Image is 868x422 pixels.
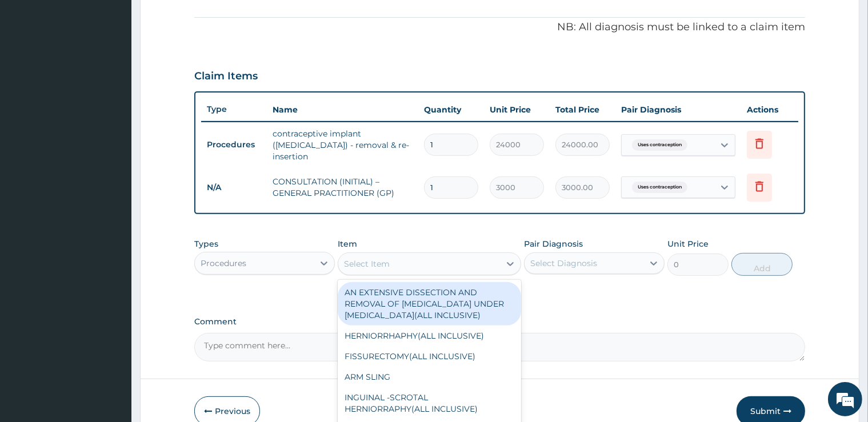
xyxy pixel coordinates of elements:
div: Select Item [344,258,390,270]
td: Procedures [201,134,267,155]
div: HERNIORRHAPHY(ALL INCLUSIVE) [338,325,521,346]
label: Item [338,238,357,250]
textarea: Type your message and hit 'Enter' [6,292,218,332]
span: Uses contraception [632,182,687,193]
div: Procedures [201,258,246,269]
p: NB: All diagnosis must be linked to a claim item [194,20,805,35]
div: AN EXTENSIVE DISSECTION AND REMOVAL OF [MEDICAL_DATA] UNDER [MEDICAL_DATA](ALL INCLUSIVE) [338,282,521,325]
td: N/A [201,177,267,198]
td: CONSULTATION (INITIAL) – GENERAL PRACTITIONER (GP) [267,170,418,204]
label: Pair Diagnosis [524,238,583,250]
th: Quantity [418,98,484,121]
label: Comment [194,317,805,327]
span: We're online! [66,134,158,249]
h3: Claim Items [194,70,258,83]
th: Unit Price [484,98,550,121]
label: Unit Price [667,238,709,250]
div: FISSURECTOMY(ALL INCLUSIVE) [338,346,521,367]
div: Chat with us now [59,64,192,79]
span: Uses contraception [632,139,687,151]
img: d_794563401_company_1708531726252_794563401 [21,57,46,86]
th: Type [201,99,267,120]
div: Select Diagnosis [530,258,597,269]
th: Pair Diagnosis [615,98,741,121]
th: Actions [741,98,798,121]
th: Name [267,98,418,121]
div: INGUINAL -SCROTAL HERNIORRAPHY(ALL INCLUSIVE) [338,387,521,419]
label: Types [194,239,218,249]
td: contraceptive implant ([MEDICAL_DATA]) - removal & re-insertion [267,122,418,168]
button: Add [731,253,793,276]
div: Minimize live chat window [187,6,215,33]
div: ARM SLING [338,367,521,387]
th: Total Price [550,98,615,121]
